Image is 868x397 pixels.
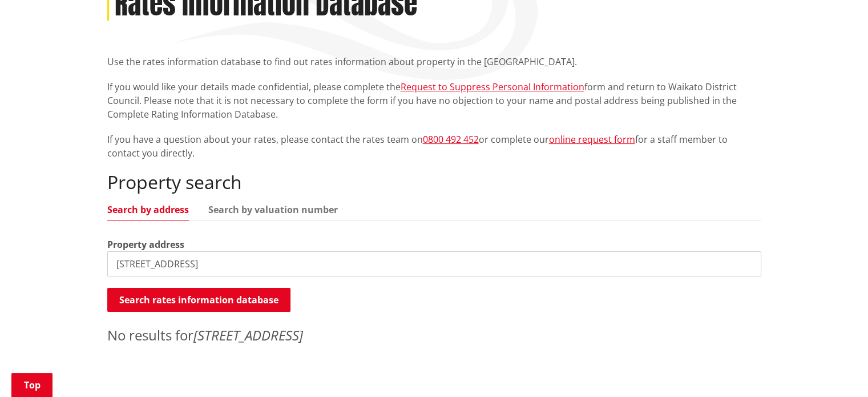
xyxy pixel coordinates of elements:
a: online request form [549,133,635,146]
input: e.g. Duke Street NGARUAWAHIA [107,251,761,276]
a: 0800 492 452 [423,133,479,146]
iframe: Messenger Launcher [815,349,857,390]
p: Use the rates information database to find out rates information about property in the [GEOGRAPHI... [107,55,761,69]
p: If you have a question about your rates, please contact the rates team on or complete our for a s... [107,133,761,160]
a: Top [11,373,53,397]
em: [STREET_ADDRESS] [193,326,303,344]
p: No results for [107,325,761,346]
button: Search rates information database [107,288,290,312]
label: Property address [107,238,184,251]
a: Request to Suppress Personal Information [401,81,584,93]
a: Search by address [107,205,189,214]
h2: Property search [107,171,761,193]
a: Search by valuation number [208,205,338,214]
p: If you would like your details made confidential, please complete the form and return to Waikato ... [107,80,761,121]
